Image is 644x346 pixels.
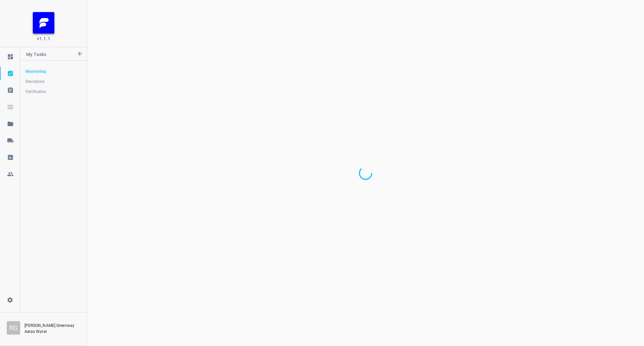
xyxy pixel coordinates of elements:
[26,47,76,63] p: My Tasks
[20,85,87,98] a: Verification
[20,65,87,78] a: Monitoring
[7,321,20,335] div: R G
[25,78,81,85] span: Deviations
[33,12,54,34] img: FB_Logo_Reversed_RGB_Icon.895fbf61.png
[24,323,80,329] p: [PERSON_NAME] Greenway
[25,88,81,95] span: Verification
[20,75,87,88] a: Deviations
[25,68,81,75] span: Monitoring
[24,329,78,335] p: Aeras Water
[37,35,50,42] span: v1.1.1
